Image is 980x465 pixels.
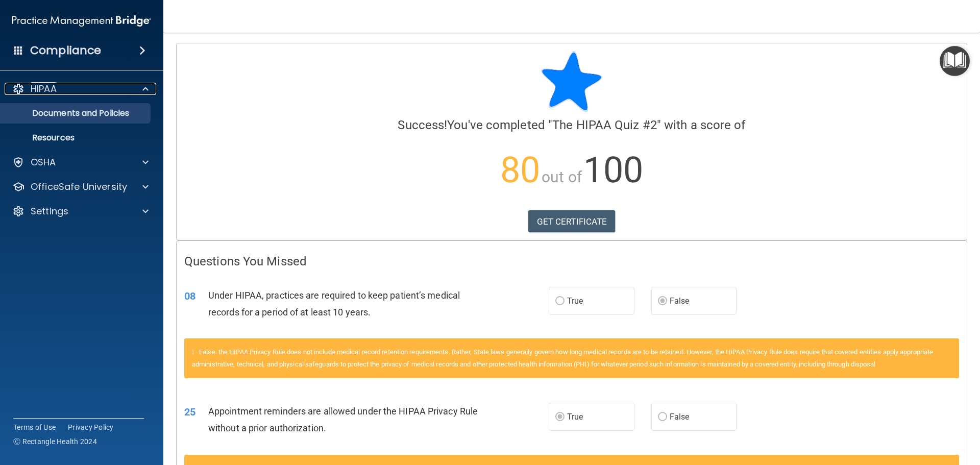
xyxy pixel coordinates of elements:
[184,118,959,132] h4: You've completed " " with a score of
[541,51,602,112] img: blue-star-rounded.9d042014.png
[542,168,582,186] span: out of
[12,181,149,193] a: OfficeSafe University
[208,406,478,433] span: Appointment reminders are allowed under the HIPAA Privacy Rule without a prior authorization.
[7,133,146,143] p: Resources
[208,290,460,317] span: Under HIPAA, practices are required to keep patient’s medical records for a period of at least 10...
[184,255,959,268] h4: Questions You Missed
[30,43,101,58] h4: Compliance
[658,298,667,305] input: False
[670,296,690,306] span: False
[567,296,583,306] span: True
[184,406,195,418] span: 25
[31,205,68,217] p: Settings
[184,290,195,302] span: 08
[500,149,540,191] span: 80
[7,108,146,118] p: Documents and Policies
[13,422,56,432] a: Terms of Use
[658,413,667,421] input: False
[555,298,565,305] input: True
[12,156,149,168] a: OSHA
[31,83,57,95] p: HIPAA
[528,210,616,233] a: GET CERTIFICATE
[68,422,114,432] a: Privacy Policy
[583,149,643,191] span: 100
[31,181,127,193] p: OfficeSafe University
[940,46,970,76] button: Open Resource Center
[12,11,151,31] img: PMB logo
[12,83,149,95] a: HIPAA
[552,118,657,132] span: The HIPAA Quiz #2
[13,436,97,447] span: Ⓒ Rectangle Health 2024
[555,413,565,421] input: True
[398,118,447,132] span: Success!
[12,205,149,217] a: Settings
[192,348,933,368] span: False. the HIPAA Privacy Rule does not include medical record retention requirements. Rather, Sta...
[31,156,56,168] p: OSHA
[567,412,583,422] span: True
[670,412,690,422] span: False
